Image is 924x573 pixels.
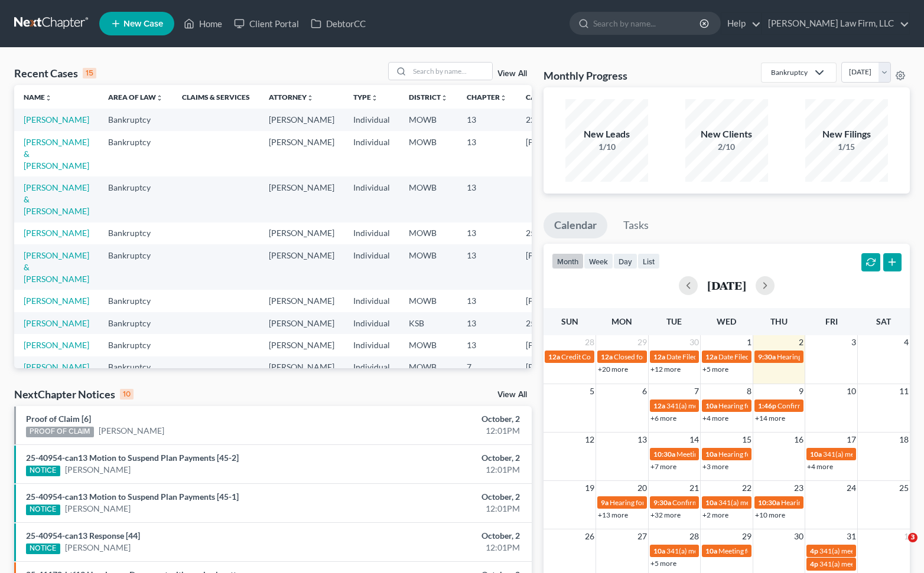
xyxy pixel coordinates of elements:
[584,529,596,543] span: 26
[565,127,648,141] div: New Leads
[500,94,507,101] i: unfold_more
[457,290,516,312] td: 13
[363,425,520,437] div: 12:01PM
[650,510,681,519] a: +32 more
[825,316,838,326] span: Fri
[770,316,788,326] span: Thu
[441,94,448,101] i: unfold_more
[26,427,94,437] div: PROOF OF CLAIM
[793,481,805,495] span: 23
[718,450,811,459] span: Hearing for [PERSON_NAME]
[259,176,344,222] td: [PERSON_NAME]
[650,559,676,568] a: +5 more
[544,212,607,238] a: Calendar
[24,340,89,350] a: [PERSON_NAME]
[14,387,134,401] div: NextChapter Notices
[565,141,648,153] div: 1/10
[666,546,780,555] span: 341(a) meeting for [PERSON_NAME]
[641,384,648,398] span: 6
[363,464,520,476] div: 12:01PM
[363,503,520,515] div: 12:01PM
[845,481,857,495] span: 24
[798,335,805,349] span: 2
[705,546,717,555] span: 10a
[120,389,134,400] div: 10
[876,316,891,326] span: Sat
[717,316,736,326] span: Wed
[685,127,768,141] div: New Clients
[702,510,728,519] a: +2 more
[99,334,173,356] td: Bankruptcy
[810,450,822,459] span: 10a
[653,498,671,507] span: 9:30a
[584,335,596,349] span: 28
[516,312,609,334] td: 25-20523
[650,414,676,423] a: +6 more
[705,498,717,507] span: 10a
[399,356,457,402] td: MOWB
[898,384,910,398] span: 11
[746,335,753,349] span: 1
[99,290,173,312] td: Bankruptcy
[884,533,912,561] iframe: Intercom live chat
[601,352,613,361] span: 12a
[363,413,520,425] div: October, 2
[26,414,91,424] a: Proof of Claim [6]
[457,312,516,334] td: 13
[14,66,96,80] div: Recent Cases
[845,384,857,398] span: 10
[666,401,780,410] span: 341(a) meeting for [PERSON_NAME]
[363,452,520,464] div: October, 2
[845,433,857,447] span: 17
[637,253,660,269] button: list
[99,312,173,334] td: Bankruptcy
[178,13,228,34] a: Home
[344,244,399,290] td: Individual
[99,131,173,176] td: Bankruptcy
[259,222,344,244] td: [PERSON_NAME]
[810,559,818,568] span: 4p
[259,334,344,356] td: [PERSON_NAME]
[363,530,520,542] div: October, 2
[228,13,305,34] a: Client Portal
[24,250,89,284] a: [PERSON_NAME] & [PERSON_NAME]
[526,93,564,101] a: Case Nounfold_more
[613,253,637,269] button: day
[26,531,140,541] a: 25-40954-can13 Response [44]
[777,401,909,410] span: Confirmation hearing for Apple Central KC
[845,529,857,543] span: 31
[457,131,516,176] td: 13
[344,109,399,130] td: Individual
[497,70,527,78] a: View All
[807,462,833,471] a: +4 more
[457,109,516,130] td: 13
[688,433,700,447] span: 14
[516,290,609,312] td: [PHONE_NUMBER]
[259,312,344,334] td: [PERSON_NAME]
[399,109,457,130] td: MOWB
[805,127,888,141] div: New Filings
[718,498,895,507] span: 341(a) meeting for [PERSON_NAME] & [PERSON_NAME]
[755,414,785,423] a: +14 more
[561,352,684,361] span: Credit Counseling for [PERSON_NAME]
[24,137,89,171] a: [PERSON_NAME] & [PERSON_NAME]
[344,222,399,244] td: Individual
[24,93,52,101] a: Nameunfold_more
[908,533,918,542] span: 3
[702,365,728,374] a: +5 more
[83,68,96,78] div: 15
[399,334,457,356] td: MOWB
[653,450,675,459] span: 10:30a
[516,131,609,176] td: [PHONE_NUMBER]
[793,433,805,447] span: 16
[467,93,507,101] a: Chapterunfold_more
[516,244,609,290] td: [PHONE_NUMBER]
[45,94,52,101] i: unfold_more
[755,510,785,519] a: +10 more
[762,13,909,34] a: [PERSON_NAME] Law Firm, LLC
[746,384,753,398] span: 8
[123,19,163,28] span: New Case
[653,352,665,361] span: 12a
[26,492,239,502] a: 25-40954-can13 Motion to Suspend Plan Payments [45-1]
[259,131,344,176] td: [PERSON_NAME]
